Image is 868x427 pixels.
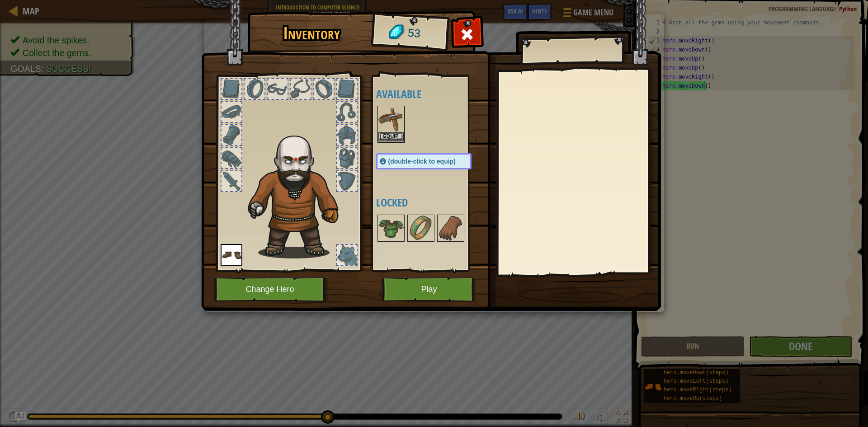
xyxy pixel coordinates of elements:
span: 53 [407,25,421,42]
img: portrait.png [378,107,404,132]
img: portrait.png [438,216,463,241]
h4: Available [376,88,490,100]
button: Play [382,277,476,302]
img: portrait.png [408,216,434,241]
h4: Locked [376,197,490,208]
h1: Inventory [254,24,369,43]
button: Equip [378,132,404,141]
span: (double-click to equip) [388,158,456,165]
img: portrait.png [221,244,242,266]
button: Change Hero [214,277,329,302]
img: portrait.png [378,216,404,241]
img: goliath_hair.png [243,127,354,258]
